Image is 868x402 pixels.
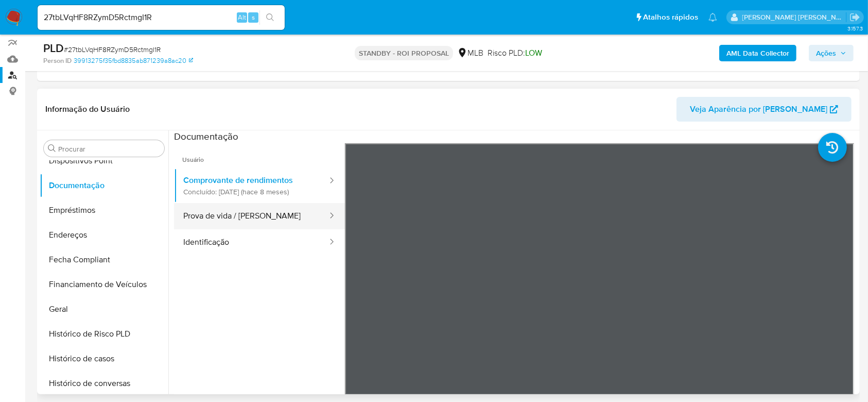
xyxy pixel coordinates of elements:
[48,144,56,153] button: Procurar
[238,12,246,22] span: Alt
[40,322,168,346] button: Histórico de Risco PLD
[40,297,168,322] button: Geral
[690,97,827,122] span: Veja Aparência por [PERSON_NAME]
[74,56,193,65] a: 39913275f35fbd8835ab871239a8ac20
[58,144,160,154] input: Procurar
[816,45,836,61] span: Ações
[40,223,168,247] button: Endereços
[40,371,168,396] button: Histórico de conversas
[40,272,168,297] button: Financiamento de Veículos
[847,24,863,32] span: 3.157.3
[38,11,285,24] input: Pesquise usuários ou casos...
[40,148,168,173] button: Dispositivos Point
[457,47,483,59] div: MLB
[809,45,854,61] button: Ações
[719,45,796,61] button: AML Data Collector
[40,346,168,371] button: Histórico de casos
[708,13,717,22] a: Notificações
[488,47,542,59] span: Risco PLD:
[849,12,860,23] a: Sair
[64,44,161,55] span: # 27tbLVqHF8RZymD5RctmgI1R
[40,173,168,198] button: Documentação
[742,12,846,22] p: andrea.asantos@mercadopago.com.br
[259,10,281,25] button: search-icon
[355,46,453,60] p: STANDBY - ROI PROPOSAL
[643,12,698,23] span: Atalhos rápidos
[40,198,168,223] button: Empréstimos
[252,12,255,22] span: s
[43,40,64,56] b: PLD
[40,247,168,272] button: Fecha Compliant
[676,97,852,122] button: Veja Aparência por [PERSON_NAME]
[43,56,72,65] b: Person ID
[45,104,130,114] h1: Informação do Usuário
[726,45,789,61] b: AML Data Collector
[525,47,542,59] span: LOW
